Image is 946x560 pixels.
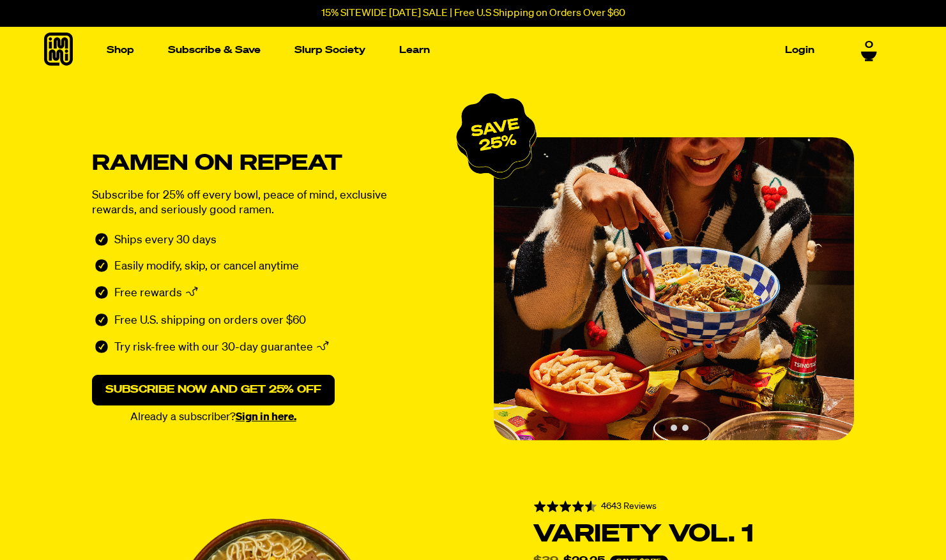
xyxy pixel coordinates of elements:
[236,412,296,423] a: Sign in here.
[394,40,435,60] a: Learn
[114,286,182,303] p: Free rewards
[865,35,873,47] span: 0
[114,233,217,248] p: Ships every 30 days
[861,35,877,57] a: 0
[114,314,306,328] p: Free U.S. shipping on orders over $60
[114,340,313,357] p: Try risk-free with our 30-day guarantee
[92,412,335,423] p: Already a subscriber?
[102,40,139,60] a: Shop
[601,502,657,511] span: 4643 Reviews
[659,425,689,431] div: Carousel pagination
[114,259,299,274] p: Easily modify, skip, or cancel anytime
[92,188,418,218] p: Subscribe for 25% off every bowl, peace of mind, exclusive rewards, and seriously good ramen.
[321,8,625,19] p: 15% SITEWIDE [DATE] SALE | Free U.S Shipping on Orders Over $60
[289,40,370,60] a: Slurp Society
[494,137,854,441] div: Slide 1 of 3
[92,155,462,172] h1: Ramen on repeat
[163,40,266,60] a: Subscribe & Save
[92,375,335,405] a: Subscribe now and get 25% off
[102,27,820,73] nav: Main navigation
[780,40,820,60] a: Login
[533,524,845,545] h1: Variety Vol. 1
